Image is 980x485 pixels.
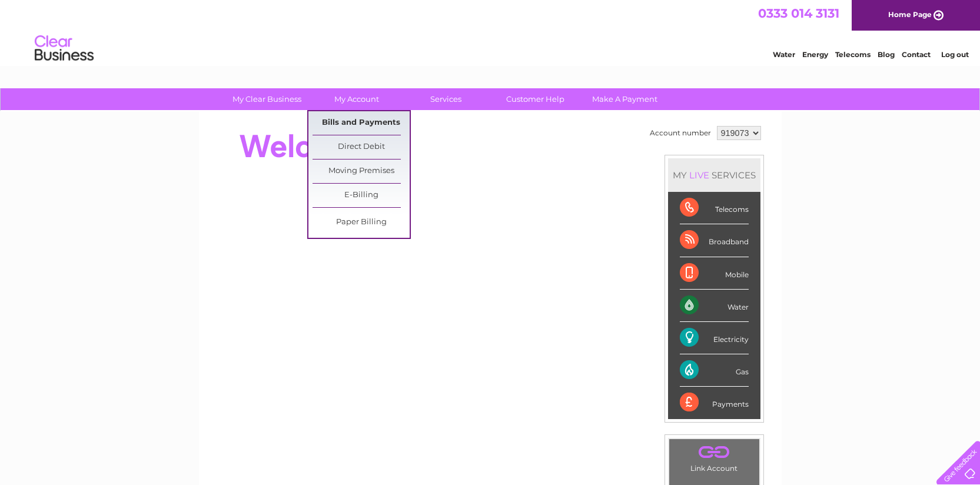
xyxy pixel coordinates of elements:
[668,158,760,192] div: MY SERVICES
[647,123,714,143] td: Account number
[773,50,795,59] a: Water
[576,88,673,110] a: Make A Payment
[680,257,749,290] div: Mobile
[680,192,749,224] div: Telecoms
[941,50,969,59] a: Log out
[758,6,839,21] a: 0333 014 3131
[669,439,760,476] td: Link Account
[672,442,756,463] a: .
[802,50,828,59] a: Energy
[680,224,749,257] div: Broadband
[313,184,410,207] a: E-Billing
[212,6,769,57] div: Clear Business is a trading name of Verastar Limited (registered in [GEOGRAPHIC_DATA] No. 3667643...
[680,322,749,354] div: Electricity
[878,50,895,59] a: Blog
[218,88,315,110] a: My Clear Business
[308,88,405,110] a: My Account
[313,160,410,183] a: Moving Premises
[313,211,410,234] a: Paper Billing
[397,88,494,110] a: Services
[313,135,410,159] a: Direct Debit
[687,170,712,181] div: LIVE
[680,387,749,418] div: Payments
[313,111,410,135] a: Bills and Payments
[680,354,749,387] div: Gas
[487,88,584,110] a: Customer Help
[902,50,931,59] a: Contact
[835,50,871,59] a: Telecoms
[680,290,749,322] div: Water
[34,31,94,67] img: logo.png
